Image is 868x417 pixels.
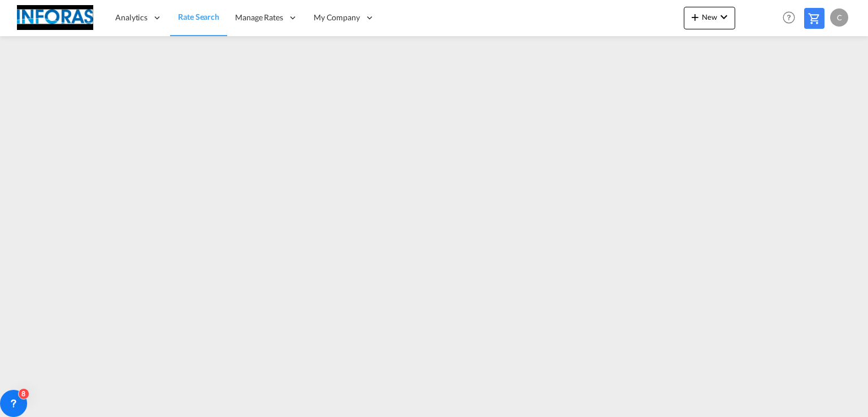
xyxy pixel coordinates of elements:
span: Help [779,8,798,27]
div: C [830,8,848,27]
md-icon: icon-plus 400-fg [688,10,702,24]
span: New [688,12,731,21]
img: eff75c7098ee11eeb65dd1c63e392380.jpg [17,5,93,31]
button: icon-plus 400-fgNewicon-chevron-down [684,7,735,29]
span: Manage Rates [235,12,283,23]
span: My Company [314,12,360,23]
div: Help [779,8,804,28]
span: Rate Search [178,12,219,21]
md-icon: icon-chevron-down [717,10,731,24]
span: Analytics [115,12,147,23]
